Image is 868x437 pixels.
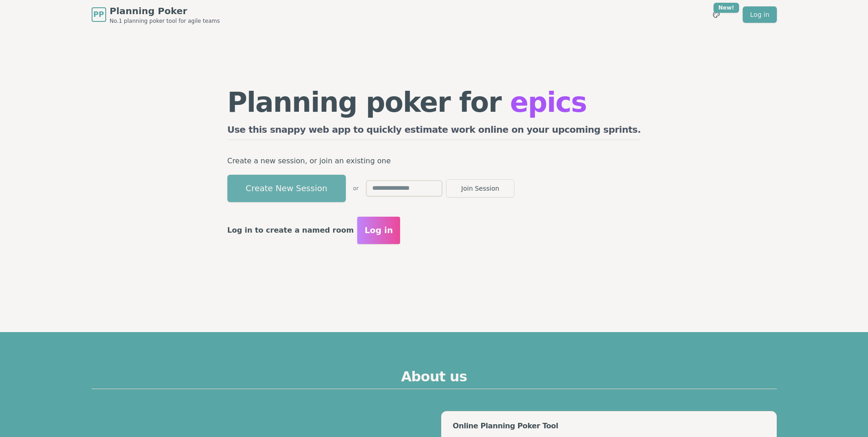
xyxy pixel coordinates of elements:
div: Online Planning Poker Tool [452,422,765,430]
div: New! [714,3,740,13]
button: Log in [357,217,400,244]
span: PP [93,9,104,20]
a: Log in [743,6,776,23]
h2: About us [92,369,777,389]
span: Planning Poker [110,5,220,17]
span: Log in [365,224,393,237]
h2: Use this snappy web app to quickly estimate work online on your upcoming sprints. [227,123,641,140]
span: No.1 planning poker tool for agile teams [110,17,220,25]
span: or [353,185,359,192]
h1: Planning poker for [227,88,641,116]
button: Join Session [446,179,514,198]
span: epics [510,86,586,118]
p: Log in to create a named room [227,224,354,237]
button: Create New Session [227,175,346,202]
a: PPPlanning PokerNo.1 planning poker tool for agile teams [92,5,220,25]
button: New! [708,6,724,23]
p: Create a new session, or join an existing one [227,155,641,167]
